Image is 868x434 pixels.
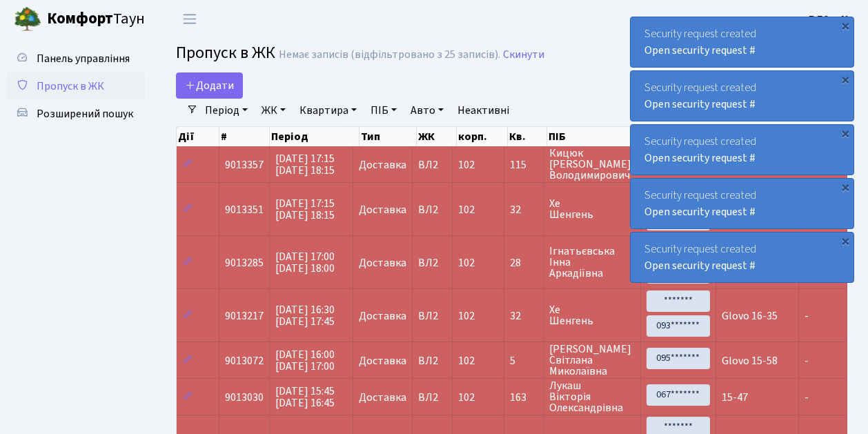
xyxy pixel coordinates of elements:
[294,99,362,122] a: Квартира
[809,12,851,27] b: ВЛ2 -. К.
[7,100,145,128] a: Розширений пошук
[47,8,113,30] b: Комфорт
[417,127,457,146] th: ЖК
[359,127,417,146] th: Тип
[644,150,756,166] a: Open security request #
[510,159,537,170] span: 115
[722,390,748,405] span: 15-47
[359,392,406,403] span: Доставка
[14,6,41,33] img: logo.png
[644,258,756,273] a: Open security request #
[359,257,406,268] span: Доставка
[365,99,402,122] a: ПІБ
[405,99,449,122] a: Авто
[631,17,854,67] div: Security request created
[225,157,264,172] span: 9013357
[359,159,406,170] span: Доставка
[549,198,635,220] span: Хе Шенгень
[838,126,852,140] div: ×
[47,8,145,31] span: Таун
[359,355,406,366] span: Доставка
[631,71,854,121] div: Security request created
[457,127,509,146] th: корп.
[458,255,475,270] span: 102
[185,78,234,93] span: Додати
[225,255,264,270] span: 9013285
[458,308,475,324] span: 102
[458,390,475,405] span: 102
[805,390,809,405] span: -
[270,127,359,146] th: Період
[219,127,270,146] th: #
[275,347,335,374] span: [DATE] 16:00 [DATE] 17:00
[418,204,446,215] span: ВЛ2
[510,204,537,215] span: 32
[458,202,475,217] span: 102
[37,51,130,66] span: Панель управління
[199,99,253,122] a: Період
[275,384,335,411] span: [DATE] 15:45 [DATE] 16:45
[176,41,275,65] span: Пропуск в ЖК
[508,127,547,146] th: Кв.
[418,159,446,170] span: ВЛ2
[275,302,335,329] span: [DATE] 16:30 [DATE] 17:45
[549,380,635,413] span: Лукаш Вікторія Олександрівна
[631,179,854,228] div: Security request created
[631,125,854,175] div: Security request created
[172,8,207,30] button: Переключити навігацію
[7,72,145,100] a: Пропуск в ЖК
[225,202,264,217] span: 9013351
[549,304,635,326] span: Хе Шенгень
[644,43,756,58] a: Open security request #
[359,310,406,322] span: Доставка
[275,249,335,276] span: [DATE] 17:00 [DATE] 18:00
[225,353,264,368] span: 9013072
[510,355,537,366] span: 5
[510,392,537,403] span: 163
[418,257,446,268] span: ВЛ2
[37,79,104,94] span: Пропуск в ЖК
[838,234,852,248] div: ×
[644,204,756,219] a: Open security request #
[418,310,446,322] span: ВЛ2
[458,157,475,172] span: 102
[809,11,851,28] a: ВЛ2 -. К.
[279,48,500,61] div: Немає записів (відфільтровано з 25 записів).
[418,392,446,403] span: ВЛ2
[177,127,219,146] th: Дії
[549,148,635,181] span: Кицюк [PERSON_NAME] Володимирович
[256,99,291,122] a: ЖК
[176,72,243,99] a: Додати
[225,390,264,405] span: 9013030
[458,353,475,368] span: 102
[838,180,852,194] div: ×
[37,106,133,121] span: Розширений пошук
[7,45,145,72] a: Панель управління
[722,308,778,324] span: Glovo 16-35
[722,353,778,368] span: Glovo 15-58
[418,355,446,366] span: ВЛ2
[225,308,264,324] span: 9013217
[359,204,406,215] span: Доставка
[805,353,809,368] span: -
[838,72,852,86] div: ×
[549,246,635,279] span: Ігнатьєвська Інна Аркадіївна
[805,308,809,324] span: -
[549,344,635,377] span: [PERSON_NAME] Світлана Миколаївна
[838,19,852,32] div: ×
[510,310,537,322] span: 32
[275,151,335,178] span: [DATE] 17:15 [DATE] 18:15
[510,257,537,268] span: 28
[644,97,756,112] a: Open security request #
[503,48,544,61] a: Скинути
[452,99,515,122] a: Неактивні
[547,127,647,146] th: ПІБ
[275,196,335,223] span: [DATE] 17:15 [DATE] 18:15
[631,233,854,282] div: Security request created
